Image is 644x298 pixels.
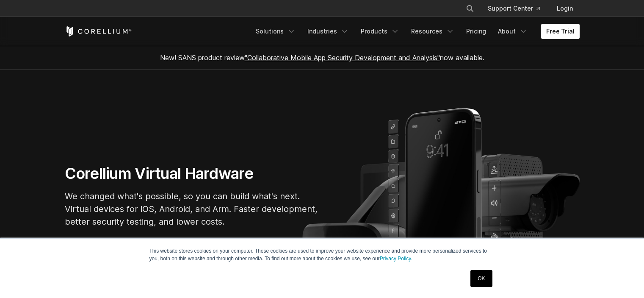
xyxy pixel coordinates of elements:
p: This website stores cookies on your computer. These cookies are used to improve your website expe... [149,247,495,262]
a: Resources [406,24,459,39]
button: Search [462,1,478,16]
p: We changed what's possible, so you can build what's next. Virtual devices for iOS, Android, and A... [65,190,319,228]
a: Products [356,24,404,39]
a: Pricing [461,24,491,39]
a: Free Trial [541,24,580,39]
div: Navigation Menu [251,24,580,39]
h1: Corellium Virtual Hardware [65,164,319,183]
div: Navigation Menu [456,1,580,16]
span: New! SANS product review now available. [160,53,484,62]
a: About [493,24,533,39]
a: Login [550,1,580,16]
a: Privacy Policy. [380,256,412,262]
a: Support Center [481,1,547,16]
a: "Collaborative Mobile App Security Development and Analysis" [245,53,440,62]
a: Corellium Home [65,26,132,36]
a: OK [470,270,492,287]
a: Solutions [251,24,301,39]
a: Industries [302,24,354,39]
